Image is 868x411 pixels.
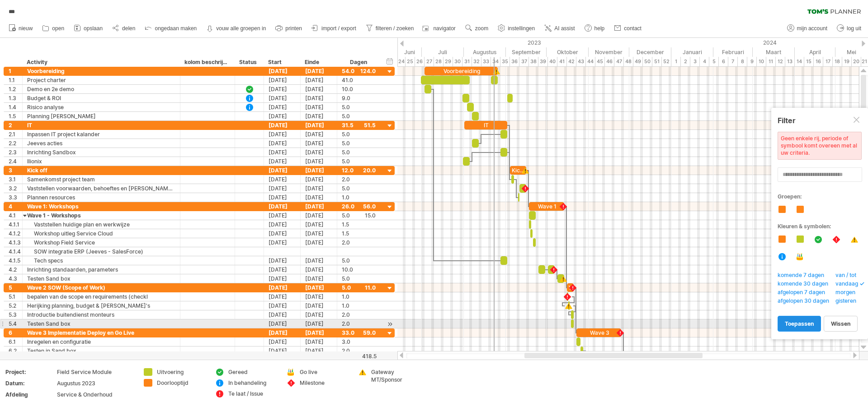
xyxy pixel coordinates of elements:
[301,310,337,319] div: [DATE]
[464,47,506,57] div: Augustus 2023
[842,57,852,66] div: 19
[9,139,22,148] div: 2.2
[264,193,301,202] div: [DATE]
[27,211,175,220] div: Wave 1 - Workshops
[264,337,301,346] div: [DATE]
[9,67,22,75] div: 1
[342,274,376,283] div: 5.0
[757,57,766,66] div: 10
[301,346,337,355] div: [DATE]
[506,47,547,57] div: September 2023
[422,47,464,57] div: Juli 2023
[9,310,22,319] div: 5.3
[508,25,535,32] span: instellingen
[9,211,22,220] div: 4.1
[795,47,835,57] div: April 2024
[264,238,301,247] div: [DATE]
[5,379,55,387] div: Datum:
[27,238,175,247] div: Workshop Field Service
[9,346,22,355] div: 6.2
[605,57,614,66] div: 46
[823,57,833,66] div: 17
[9,328,22,337] div: 6
[301,103,337,111] div: [DATE]
[342,184,376,193] div: 5.0
[342,85,376,93] div: 10.0
[27,283,175,292] div: Wave 2 SOW (Scope of Work)
[9,301,22,310] div: 5.2
[40,23,67,34] a: open
[27,94,175,102] div: Budget & ROI
[510,57,519,66] div: 36
[337,58,380,67] div: Dagen
[9,121,22,129] div: 2
[27,202,175,211] div: Wave 1: Workshops
[548,57,557,66] div: 40
[594,25,605,32] span: help
[264,310,301,319] div: [DATE]
[582,23,608,34] a: help
[785,320,814,327] span: toepassen
[27,166,175,175] div: Kick off
[27,103,175,111] div: Risico analyse
[464,121,507,129] div: IT
[264,184,301,193] div: [DATE]
[264,76,301,84] div: [DATE]
[847,25,861,32] span: log uit
[301,229,337,238] div: [DATE]
[342,121,376,129] div: 31.5
[586,57,595,66] div: 44
[27,328,175,337] div: Wave 3 Implementatie Deploy en Go Live
[371,368,420,383] div: Gateway MT/Sponsor
[728,57,738,66] div: 7
[27,310,175,319] div: Introductie buitendienst monteurs
[415,57,425,66] div: 26
[797,25,827,32] span: mijn account
[766,57,776,66] div: 11
[301,121,337,129] div: [DATE]
[9,265,22,274] div: 4.2
[576,57,586,66] div: 43
[264,346,301,355] div: [DATE]
[27,337,175,346] div: Inregelen en configuratie
[9,337,22,346] div: 6.1
[589,47,629,57] div: November 2023
[795,57,804,66] div: 14
[264,148,301,157] div: [DATE]
[301,67,337,75] div: [DATE]
[342,292,376,301] div: 1.0
[264,274,301,283] div: [DATE]
[264,103,301,111] div: [DATE]
[9,184,22,193] div: 3.2
[300,379,349,387] div: Milestone
[9,94,22,102] div: 1.3
[433,25,455,32] span: navigator
[776,297,835,306] span: afgelopen 30 dagen
[554,25,575,32] span: AI assist
[264,175,301,184] div: [DATE]
[9,274,22,283] div: 4.3
[690,57,700,66] div: 3
[157,379,206,387] div: Doorlooptijd
[481,57,491,66] div: 33
[376,25,414,32] span: filteren / zoeken
[834,297,863,306] span: gisteren
[264,301,301,310] div: [DATE]
[57,391,133,398] div: Service & Onderhoud
[342,319,376,328] div: 2.0
[753,47,795,57] div: Maart 2024
[342,67,376,75] div: 54.0
[9,112,22,120] div: 1.5
[264,256,301,265] div: [DATE]
[804,57,814,66] div: 15
[264,130,301,139] div: [DATE]
[264,112,301,120] div: [DATE]
[342,211,376,220] div: 5.0
[264,328,301,337] div: [DATE]
[27,148,175,157] div: Inrichting Sandbox
[9,283,22,292] div: 5
[27,193,175,202] div: Plannen resources
[9,103,22,111] div: 1.4
[9,85,22,93] div: 1.2
[301,328,337,337] div: [DATE]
